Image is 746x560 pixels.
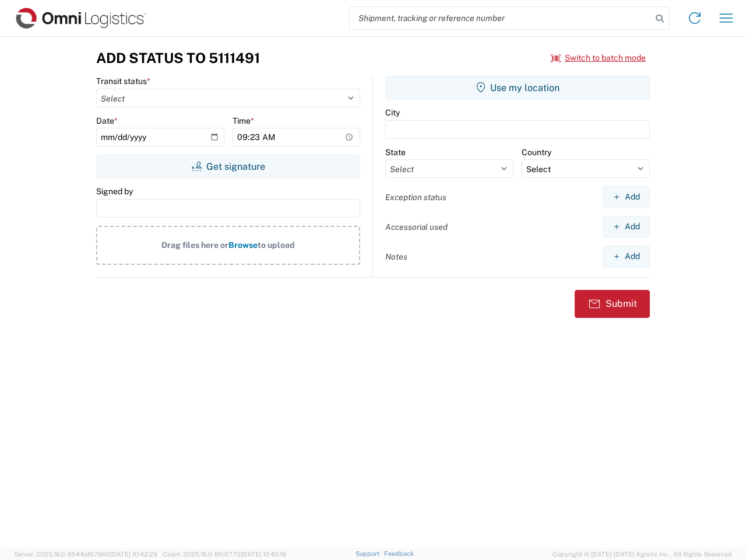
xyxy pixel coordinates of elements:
[385,76,650,99] button: Use my location
[385,147,406,157] label: State
[553,549,732,559] span: Copyright © [DATE]-[DATE] Agistix Inc., All Rights Reserved
[14,551,157,558] span: Server: 2025.16.0-9544af67660
[96,155,360,178] button: Get signature
[603,186,650,208] button: Add
[384,550,414,557] a: Feedback
[385,192,446,202] label: Exception status
[522,147,551,157] label: Country
[385,107,400,118] label: City
[163,551,286,558] span: Client: 2025.16.0-8fc0770
[241,551,286,558] span: [DATE] 10:40:19
[356,550,385,557] a: Support
[258,240,295,250] span: to upload
[350,7,652,29] input: Shipment, tracking or reference number
[385,222,448,232] label: Accessorial used
[385,251,407,262] label: Notes
[96,116,118,126] label: Date
[551,48,646,68] button: Switch to batch mode
[161,240,228,250] span: Drag files here or
[233,116,254,126] label: Time
[110,551,157,558] span: [DATE] 10:42:29
[228,240,258,250] span: Browse
[575,290,650,318] button: Submit
[96,76,150,86] label: Transit status
[603,216,650,237] button: Add
[603,246,650,267] button: Add
[96,50,260,66] h3: Add Status to 5111491
[96,186,133,197] label: Signed by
